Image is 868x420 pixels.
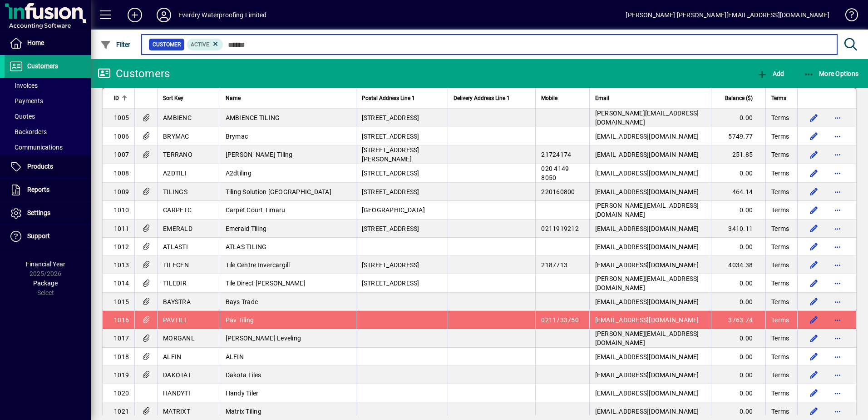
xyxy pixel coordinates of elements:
span: [PERSON_NAME][EMAIL_ADDRESS][DOMAIN_NAME] [595,330,699,346]
button: Filter [98,36,133,53]
span: [PERSON_NAME] Tiling [226,151,293,158]
button: Edit [807,368,821,382]
button: More options [830,295,845,309]
span: BRYMAC [163,133,189,140]
span: Backorders [9,128,47,135]
button: Edit [807,276,821,290]
button: Edit [807,404,821,419]
span: Matrix Tiling [226,408,261,415]
td: 5749.77 [711,127,765,145]
td: 3763.74 [711,311,765,329]
button: More options [830,147,845,162]
button: Edit [807,110,821,125]
span: Mobile [541,93,557,103]
button: More options [830,386,845,400]
span: Support [27,232,50,240]
button: Add [120,7,149,23]
td: 0.00 [711,238,765,256]
button: Edit [807,166,821,180]
span: 1018 [114,353,129,360]
a: Home [5,32,91,55]
span: TILINGS [163,188,187,195]
td: 0.00 [711,293,765,311]
span: DAKOTAT [163,371,191,379]
td: 0.00 [711,201,765,220]
span: Terms [771,169,789,178]
span: HANDYTI [163,390,190,397]
mat-chip: Activation Status: Active [187,39,223,50]
span: Terms [771,279,789,288]
span: Customer [153,40,181,49]
span: 1005 [114,114,129,121]
span: [EMAIL_ADDRESS][DOMAIN_NAME] [595,133,699,140]
span: 0211919212 [541,225,579,232]
button: More options [830,404,845,419]
span: [EMAIL_ADDRESS][DOMAIN_NAME] [595,151,699,158]
span: [EMAIL_ADDRESS][DOMAIN_NAME] [595,371,699,379]
td: 3410.11 [711,220,765,238]
span: 1015 [114,298,129,305]
span: Pav Tiling [226,316,254,324]
span: TILEDIR [163,280,187,287]
span: Terms [771,315,789,325]
div: Mobile [541,93,583,103]
span: Terms [771,260,789,270]
td: 0.00 [711,164,765,183]
span: [EMAIL_ADDRESS][DOMAIN_NAME] [595,408,699,415]
span: Terms [771,113,789,122]
a: Quotes [5,109,91,124]
span: More Options [804,70,859,77]
span: ALFIN [163,353,181,360]
span: Quotes [9,113,35,120]
span: Add [757,70,784,77]
span: Terms [771,150,789,159]
span: MORGANL [163,335,195,342]
button: Edit [807,185,821,199]
span: A2DTILI [163,170,187,177]
a: Invoices [5,78,91,93]
span: ATLASTI [163,243,188,250]
button: Add [755,65,786,82]
span: Customers [27,62,58,70]
button: More options [830,166,845,180]
button: More options [830,185,845,199]
span: Terms [771,389,789,398]
span: 1006 [114,133,129,140]
span: A2dtiling [226,170,252,177]
span: Terms [771,242,789,251]
td: 4034.38 [711,256,765,274]
button: Edit [807,386,821,400]
span: 1009 [114,188,129,195]
a: Knowledge Base [838,2,857,31]
span: 1016 [114,316,129,324]
span: Active [191,41,209,48]
button: More options [830,331,845,345]
span: Dakota Tiles [226,371,261,379]
button: Edit [807,258,821,272]
span: 1020 [114,390,129,397]
span: 1012 [114,243,129,250]
span: Terms [771,224,789,233]
button: Edit [807,295,821,309]
td: 251.85 [711,145,765,164]
span: [EMAIL_ADDRESS][DOMAIN_NAME] [595,261,699,269]
span: Products [27,163,53,170]
span: ALFIN [226,353,244,360]
span: Package [33,280,58,287]
span: [PERSON_NAME] Leveling [226,335,301,342]
span: Email [595,93,609,103]
span: Emerald Tiling [226,225,267,232]
span: 21724174 [541,151,571,158]
span: ATLAS TILING [226,243,267,250]
div: Name [226,93,350,103]
span: Payments [9,97,43,105]
span: [EMAIL_ADDRESS][DOMAIN_NAME] [595,316,699,324]
button: More Options [801,65,861,82]
span: Terms [771,187,789,196]
span: [PERSON_NAME][EMAIL_ADDRESS][DOMAIN_NAME] [595,110,699,126]
span: Filter [100,41,131,48]
td: 0.00 [711,329,765,348]
td: 0.00 [711,348,765,366]
a: Reports [5,179,91,201]
span: ID [114,93,119,103]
